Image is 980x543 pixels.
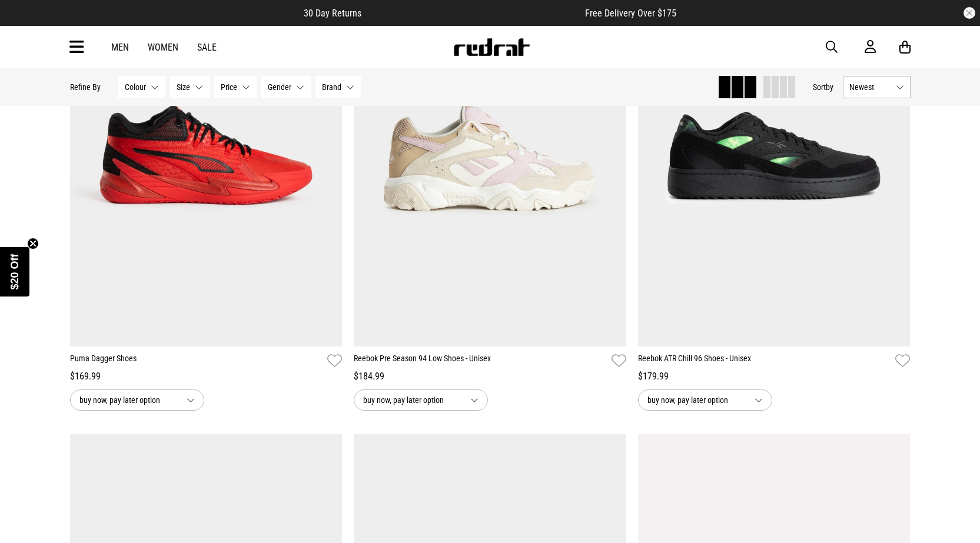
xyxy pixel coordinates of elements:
[843,76,911,98] button: Newest
[177,82,190,92] span: Size
[170,76,210,98] button: Size
[70,352,323,369] a: Puma Dagger Shoes
[453,38,530,56] img: Redrat logo
[813,80,833,94] button: Sortby
[849,82,891,92] span: Newest
[638,352,891,369] a: Reebok ATR Chill 96 Shoes - Unisex
[354,369,626,384] div: $184.99
[385,7,562,19] iframe: Customer reviews powered by Trustpilot
[111,42,129,53] a: Men
[354,389,488,411] button: buy now, pay later option
[70,369,343,384] div: $169.99
[354,352,607,369] a: Reebok Pre Season 94 Low Shoes - Unisex
[79,393,177,407] span: buy now, pay later option
[304,8,361,19] span: 30 Day Returns
[221,82,237,92] span: Price
[585,8,676,19] span: Free Delivery Over $175
[826,82,833,92] span: by
[363,393,461,407] span: buy now, pay later option
[148,42,178,53] a: Women
[638,369,911,384] div: $179.99
[261,76,311,98] button: Gender
[118,76,165,98] button: Colour
[70,82,101,92] p: Refine By
[315,76,361,98] button: Brand
[268,82,291,92] span: Gender
[125,82,146,92] span: Colour
[9,5,45,40] button: Open LiveChat chat widget
[197,42,217,53] a: Sale
[27,238,39,249] button: Close teaser
[647,393,745,407] span: buy now, pay later option
[322,82,341,92] span: Brand
[214,76,257,98] button: Price
[70,389,204,411] button: buy now, pay later option
[9,254,21,289] span: $20 Off
[638,389,772,411] button: buy now, pay later option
